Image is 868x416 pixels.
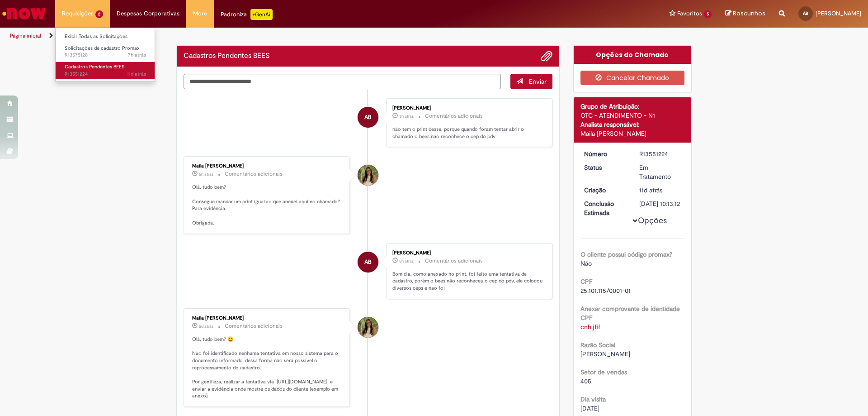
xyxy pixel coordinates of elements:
span: 5h atrás [399,258,414,264]
ul: Requisições [55,27,155,82]
div: Analista responsável: [580,120,685,129]
span: AB [803,10,808,16]
div: Maila [PERSON_NAME] [192,316,343,321]
time: 19/09/2025 15:17:26 [639,186,662,194]
p: não tem o print desse, porque quando foram tentar abrir o chamado o bees nao reconhece o cep do pdv [392,126,543,140]
span: 11d atrás [639,186,662,194]
ul: Trilhas de página [7,28,572,44]
b: Dia visita [580,395,606,403]
a: Aberto R13551224 : Cadastros Pendentes BEES [56,62,155,79]
span: More [193,9,207,18]
span: Cadastros Pendentes BEES [65,63,125,70]
small: Comentários adicionais [225,322,283,330]
time: 29/09/2025 10:45:35 [199,172,213,177]
small: Comentários adicionais [225,170,283,178]
dt: Número [577,149,633,158]
time: 29/09/2025 10:41:39 [399,258,414,264]
span: Não [580,259,592,268]
button: Adicionar anexos [541,50,552,62]
img: ServiceNow [1,5,47,23]
div: Maila [PERSON_NAME] [192,163,343,169]
span: AB [364,106,372,128]
b: Anexar comprovante de identidade CPF [580,305,680,322]
button: Enviar [510,74,552,89]
span: 2 [95,10,103,18]
div: Maila Melissa De Oliveira [358,317,378,338]
span: 25.101.115/0001-01 [580,287,631,295]
div: Em Tratamento [639,163,681,181]
p: Bom dia, como anexado no print, foi feito uma tentativa de cadastro, porém o bees não reconheceu ... [392,271,543,292]
div: OTC - ATENDIMENTO - N1 [580,111,685,120]
div: [PERSON_NAME] [392,105,543,111]
a: Página inicial [10,32,41,39]
span: AB [364,251,372,273]
span: Solicitações de cadastro Promax [65,45,140,52]
div: Grupo de Atribuição: [580,102,685,111]
a: Exibir Todas as Solicitações [56,32,155,42]
span: Enviar [529,77,547,86]
a: Download de cnh.jfif [580,323,600,331]
a: Rascunhos [725,10,765,18]
div: Padroniza [221,9,273,20]
p: +GenAi [250,9,273,20]
span: Requisições [62,9,94,18]
span: [PERSON_NAME] [816,10,861,17]
span: R13575128 [65,52,146,59]
span: 405 [580,377,591,385]
dt: Criação [577,186,633,195]
time: 19/09/2025 15:17:27 [127,71,146,77]
b: Setor de vendas [580,368,627,376]
time: 25/09/2025 14:00:20 [199,324,213,329]
small: Comentários adicionais [425,112,483,120]
time: 29/09/2025 12:03:04 [399,114,414,119]
div: R13551224 [639,149,681,158]
span: Despesas Corporativas [117,9,179,18]
span: 5 [704,10,712,18]
small: Comentários adicionais [425,257,483,265]
div: Maila Melissa De Oliveira [358,165,378,186]
h2: Cadastros Pendentes BEES Histórico de tíquete [184,52,270,60]
span: 11d atrás [127,71,146,77]
span: 3h atrás [399,114,414,119]
div: 19/09/2025 15:17:26 [639,186,681,195]
a: Aberto R13575128 : Solicitações de cadastro Promax [56,43,155,60]
dt: Status [577,163,633,172]
p: Olá, tudo bem? 😀 Não foi identificado nenhuma tentativa em nosso sistema para o documento informa... [192,336,343,400]
dt: Conclusão Estimada [577,199,633,217]
span: 5d atrás [199,324,213,329]
div: [DATE] 10:13:12 [639,199,681,208]
div: [PERSON_NAME] [392,250,543,256]
button: Cancelar Chamado [580,71,685,85]
textarea: Digite sua mensagem aqui... [184,74,501,89]
time: 29/09/2025 08:59:46 [128,52,146,58]
b: O cliente possui código promax? [580,250,672,258]
b: CPF [580,277,592,286]
div: Ana Beatriz [358,107,378,128]
span: Rascunhos [733,9,765,18]
b: Razão Social [580,341,615,349]
div: Opções do Chamado [574,46,692,64]
span: R13551224 [65,71,146,78]
span: [PERSON_NAME] [580,350,630,358]
div: Maila [PERSON_NAME] [580,129,685,138]
p: Olá, tudo bem? Consegue mandar um print igual ao que anexei aqui no chamado? Para evidência. Obri... [192,184,343,226]
span: 5h atrás [199,172,213,177]
span: 7h atrás [128,52,146,58]
span: Favoritos [677,9,702,18]
div: Ana Beatriz [358,252,378,273]
span: [DATE] [580,404,599,412]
